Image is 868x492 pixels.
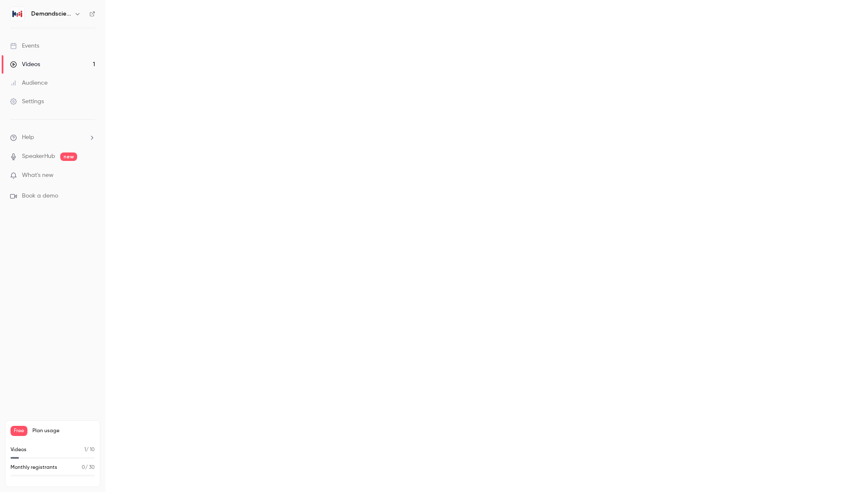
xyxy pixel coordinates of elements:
[82,464,95,471] p: / 30
[82,465,85,470] span: 0
[10,97,44,106] div: Settings
[22,171,54,180] span: What's new
[22,152,55,161] a: SpeakerHub
[31,10,71,18] h6: Demandscience
[10,60,40,69] div: Videos
[11,446,27,454] p: Videos
[22,133,34,142] span: Help
[84,447,86,452] span: 1
[10,42,39,50] div: Events
[11,7,24,21] img: Demandscience
[32,428,95,434] span: Plan usage
[11,426,27,436] span: Free
[60,152,77,161] span: new
[10,133,95,142] li: help-dropdown-opener
[10,79,48,87] div: Audience
[11,464,57,471] p: Monthly registrants
[85,172,95,179] iframe: Noticeable Trigger
[84,446,95,454] p: / 10
[22,192,58,201] span: Book a demo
